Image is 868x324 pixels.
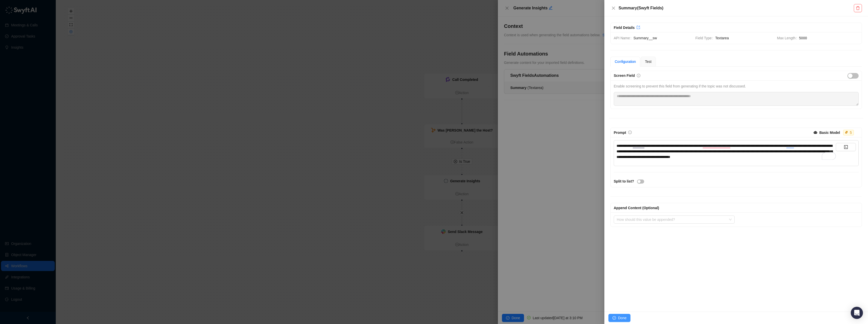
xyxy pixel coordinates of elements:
span: Test [645,60,652,64]
span: API Name [614,35,634,41]
a: info-circle [637,74,640,78]
div: Open Intercom Messenger [851,307,863,319]
span: delete [856,6,860,10]
div: Append Content (Optional) [614,205,859,211]
a: info-circle [628,131,632,135]
span: check-circle [612,316,616,320]
div: Configuration [615,59,636,64]
h5: Summary ( Swyft Fields ) [619,5,854,11]
div: To enrich screen reader interactions, please activate Accessibility in Grammarly extension settings [617,143,836,160]
span: 5000 [799,35,859,41]
button: Done [608,314,630,322]
span: export [637,26,640,29]
span: Done [618,315,626,321]
div: 5 [849,130,853,135]
strong: Split to list? [614,179,634,183]
span: Screen Field [614,74,635,78]
span: Prompt [614,131,626,135]
button: Close [610,5,617,11]
span: Max Length [777,35,799,41]
span: code [844,145,848,149]
div: Field Details [614,25,635,30]
span: Field Type [695,35,715,41]
span: close [611,6,616,10]
span: Summary__sw [634,35,691,41]
span: Textarea [715,35,773,41]
strong: Basic Model [819,131,840,135]
span: Enable screening to prevent this field from generating if the topic was not discussed. [614,84,746,88]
